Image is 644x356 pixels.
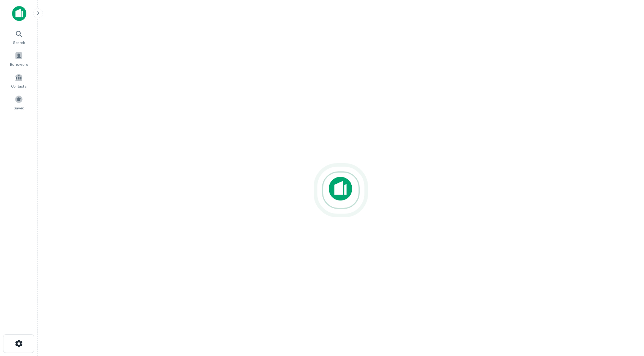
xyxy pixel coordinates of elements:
[14,105,24,111] span: Saved
[11,83,26,89] span: Contacts
[13,39,25,45] span: Search
[606,296,644,332] iframe: Chat Widget
[10,61,28,67] span: Borrowers
[2,27,35,47] a: Search
[2,70,35,91] a: Contacts
[12,6,26,21] img: capitalize-icon.png
[2,48,35,69] a: Borrowers
[2,92,35,112] a: Saved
